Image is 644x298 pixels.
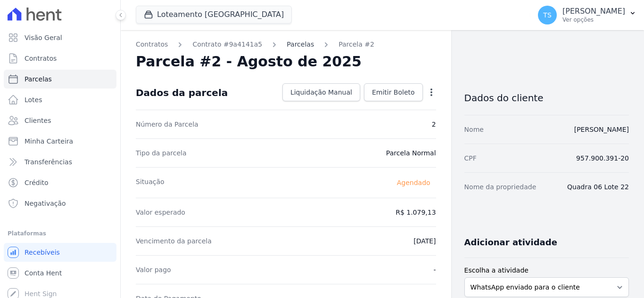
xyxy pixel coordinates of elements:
dd: R$ 1.079,13 [396,208,436,217]
dt: Número da Parcela [136,120,198,129]
a: Clientes [4,111,116,130]
dd: Quadra 06 Lote 22 [567,182,629,192]
dd: [DATE] [413,236,436,246]
a: Conta Hent [4,264,116,282]
span: Contratos [25,54,57,63]
a: Contratos [136,40,168,49]
button: TS [PERSON_NAME] Ver opções [530,2,644,28]
span: Visão Geral [25,33,62,42]
div: Plataformas [8,228,113,239]
a: Contratos [4,49,116,68]
dt: Vencimento da parcela [136,236,212,246]
a: [PERSON_NAME] [574,126,629,133]
span: Clientes [25,116,51,125]
span: Parcelas [25,74,52,84]
a: Crédito [4,173,116,192]
dt: Nome [464,125,484,134]
span: Agendado [391,177,436,188]
a: Minha Carteira [4,132,116,151]
span: Transferências [25,157,72,167]
h3: Dados do cliente [464,92,629,104]
span: Crédito [25,178,49,187]
a: Contrato #9a4141a5 [192,40,262,49]
span: Minha Carteira [25,137,73,146]
a: Lotes [4,90,116,109]
a: Transferências [4,153,116,171]
a: Liquidação Manual [282,83,360,101]
a: Parcelas [287,40,314,49]
dt: Valor esperado [136,208,185,217]
div: Dados da parcela [136,87,228,98]
button: Loteamento [GEOGRAPHIC_DATA] [136,6,292,24]
dt: CPF [464,153,477,163]
dd: - [434,265,436,274]
a: Parcela #2 [339,40,374,49]
label: Escolha a atividade [464,266,629,275]
span: Lotes [25,95,42,105]
span: Liquidação Manual [290,88,352,97]
p: Ver opções [562,16,625,24]
dd: 957.900.391-20 [576,153,629,163]
dt: Tipo da parcela [136,148,187,158]
h3: Adicionar atividade [464,237,557,248]
a: Parcelas [4,70,116,89]
h2: Parcela #2 - Agosto de 2025 [136,53,362,70]
a: Visão Geral [4,28,116,47]
span: Recebíveis [25,248,60,257]
dd: 2 [432,120,436,129]
span: Conta Hent [25,268,62,278]
p: [PERSON_NAME] [562,7,625,16]
dt: Valor pago [136,265,171,274]
dt: Situação [136,177,165,188]
a: Recebíveis [4,243,116,262]
dt: Nome da propriedade [464,182,537,192]
nav: Breadcrumb [136,40,436,49]
a: Emitir Boleto [364,83,423,101]
span: Negativação [25,199,66,208]
span: TS [543,12,551,18]
span: Emitir Boleto [372,88,415,97]
dd: Parcela Normal [386,148,436,158]
a: Negativação [4,194,116,213]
